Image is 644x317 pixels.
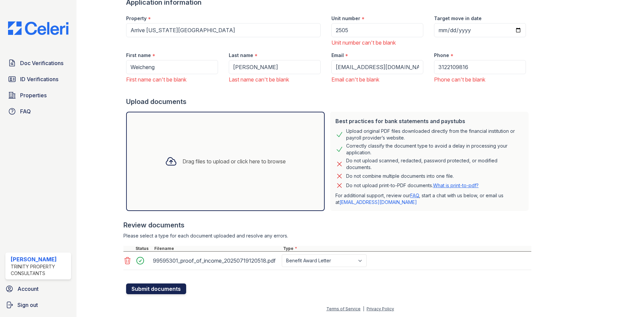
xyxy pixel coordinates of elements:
[335,192,523,206] p: For additional support, review our , start a chat with us below, or email us at
[282,246,531,251] div: Type
[20,59,63,67] span: Doc Verifications
[126,97,531,106] div: Upload documents
[331,15,360,22] label: Unit number
[346,157,523,171] div: Do not upload scanned, redacted, password protected, or modified documents.
[153,255,279,266] div: 99595301_proof_of_income_20250719120518.pdf
[434,15,482,22] label: Target move in date
[5,105,71,118] a: FAQ
[20,107,31,115] span: FAQ
[126,283,186,294] button: Submit documents
[182,157,286,165] div: Drag files to upload or click here to browse
[11,263,68,277] div: Trinity Property Consultants
[5,89,71,102] a: Properties
[434,75,526,84] div: Phone can't be blank
[346,128,523,141] div: Upload original PDF files downloaded directly from the financial institution or payroll provider’...
[5,56,71,70] a: Doc Verifications
[17,285,39,293] span: Account
[410,193,419,198] a: FAQ
[346,182,479,189] p: Do not upload print-to-PDF documents.
[433,182,479,188] a: What is print-to-pdf?
[126,52,151,59] label: First name
[229,75,321,84] div: Last name can't be blank
[331,39,423,47] div: Unit number can't be blank
[123,232,531,239] div: Please select a type for each document uploaded and resolve any errors.
[134,246,153,251] div: Status
[229,52,253,59] label: Last name
[126,75,218,84] div: First name can't be blank
[17,301,38,309] span: Sign out
[3,21,74,35] img: CE_Logo_Blue-a8612792a0a2168367f1c8372b55b34899dd931a85d93a1a3d3e32e68fde9ad4.png
[367,306,394,311] a: Privacy Policy
[3,298,74,312] a: Sign out
[20,91,47,99] span: Properties
[331,75,423,84] div: Email can't be blank
[331,52,344,59] label: Email
[346,143,523,156] div: Correctly classify the document type to avoid a delay in processing your application.
[20,75,58,83] span: ID Verifications
[434,52,449,59] label: Phone
[346,172,454,180] div: Do not combine multiple documents into one file.
[326,306,361,311] a: Terms of Service
[153,246,282,251] div: Filename
[126,15,147,22] label: Property
[5,72,71,86] a: ID Verifications
[335,117,523,125] div: Best practices for bank statements and paystubs
[363,306,364,311] div: |
[3,282,74,296] a: Account
[339,199,417,205] a: [EMAIL_ADDRESS][DOMAIN_NAME]
[123,220,531,230] div: Review documents
[11,255,68,263] div: [PERSON_NAME]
